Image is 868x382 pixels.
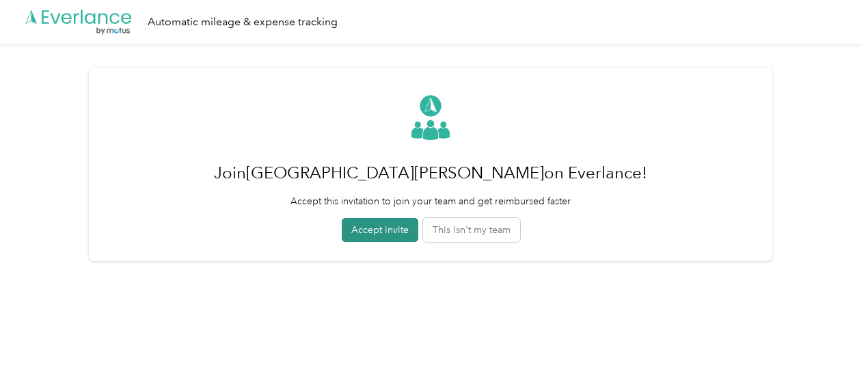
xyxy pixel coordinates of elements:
iframe: Everlance-gr Chat Button Frame [791,305,868,382]
button: Accept invite [342,218,418,242]
h1: Join [GEOGRAPHIC_DATA][PERSON_NAME] on Everlance! [214,156,647,189]
div: Automatic mileage & expense tracking [148,14,338,31]
button: This isn't my team [423,218,520,242]
p: Accept this invitation to join your team and get reimbursed faster [214,194,647,208]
